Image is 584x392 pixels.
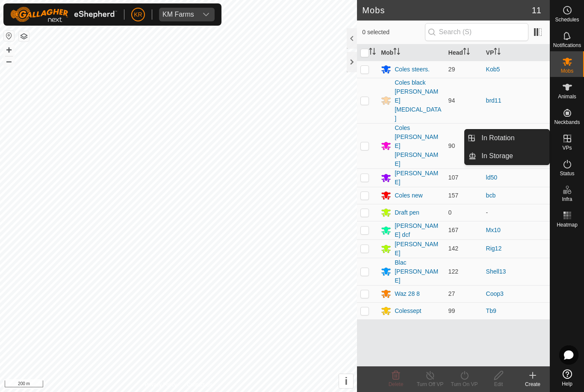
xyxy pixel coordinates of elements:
a: Tb9 [486,307,496,314]
span: 94 [448,97,455,104]
span: VPs [562,145,572,150]
a: Privacy Policy [145,381,177,389]
div: Waz 28 8 [395,289,420,298]
div: Coles new [395,191,422,200]
span: 0 [448,209,452,216]
button: + [4,45,14,55]
div: [PERSON_NAME] [395,240,441,258]
span: KR [134,10,142,19]
button: i [339,374,353,388]
span: Help [562,381,572,386]
div: Blac [PERSON_NAME] [395,258,441,285]
span: 90 [448,142,455,149]
div: [PERSON_NAME] [395,169,441,187]
div: Coles [PERSON_NAME] [PERSON_NAME] [395,124,441,168]
th: VP [483,44,550,61]
span: 27 [448,290,455,297]
input: Search (S) [425,23,528,41]
td: - [483,204,550,221]
a: Coop3 [486,290,504,297]
button: Reset Map [4,31,14,41]
h2: Mobs [362,5,532,15]
div: KM Farms [162,11,194,18]
span: Delete [389,381,404,387]
div: Coles black [PERSON_NAME][MEDICAL_DATA] [395,78,441,123]
a: ld50 [486,174,497,181]
p-sorticon: Activate to sort [463,49,470,56]
li: In Storage [465,147,549,165]
span: Schedules [555,17,579,22]
p-sorticon: Activate to sort [494,49,501,56]
a: In Rotation [476,130,549,147]
a: bcb [486,192,496,199]
div: Turn On VP [447,380,481,388]
span: In Storage [481,151,513,161]
div: Edit [481,380,516,388]
span: 11 [532,4,541,17]
button: – [4,56,14,66]
a: Shell13 [486,268,506,275]
button: Map Layers [19,31,29,41]
span: 0 selected [362,28,425,37]
span: i [345,375,348,387]
div: Draft pen [395,208,419,217]
p-sorticon: Activate to sort [369,49,376,56]
div: Create [516,380,550,388]
div: dropdown trigger [198,8,215,21]
span: 157 [448,192,458,199]
span: Heatmap [557,222,578,227]
span: 167 [448,227,458,233]
th: Head [445,44,483,61]
span: Notifications [553,43,581,48]
span: 142 [448,245,458,252]
img: Gallagher Logo [10,7,117,22]
div: Coles steers. [395,65,430,74]
a: In Storage [476,147,549,165]
span: Animals [558,94,576,99]
a: Rig12 [486,245,502,252]
span: 122 [448,268,458,275]
th: Mob [378,44,445,61]
span: Status [560,171,574,176]
a: Kob5 [486,66,500,73]
a: Help [550,366,584,390]
span: Mobs [561,68,573,74]
span: Neckbands [554,120,580,125]
li: In Rotation [465,130,549,147]
span: KM Farms [159,8,198,21]
a: Contact Us [187,381,212,389]
span: In Rotation [481,133,514,143]
a: brd11 [486,97,501,104]
span: 107 [448,174,458,181]
span: 99 [448,307,455,314]
div: [PERSON_NAME] dcf [395,221,441,239]
span: 29 [448,66,455,73]
p-sorticon: Activate to sort [393,49,400,56]
span: Infra [562,197,572,202]
div: Turn Off VP [413,380,447,388]
a: Mx10 [486,227,501,233]
div: Colessept [395,307,421,315]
